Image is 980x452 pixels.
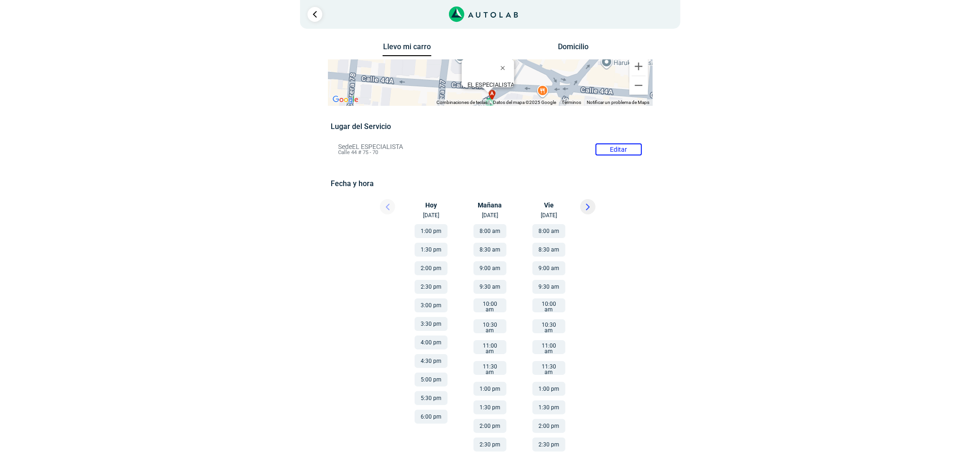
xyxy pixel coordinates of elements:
a: Notificar un problema de Maps [587,100,650,105]
img: Google [330,94,361,106]
a: Abre esta zona en Google Maps (se abre en una nueva ventana) [330,94,361,106]
button: 9:00 am [474,261,506,275]
button: 6:00 pm [415,410,448,424]
button: 4:30 pm [415,354,448,368]
button: 3:30 pm [415,317,448,331]
h5: Lugar del Servicio [331,122,649,131]
button: 5:30 pm [415,391,448,405]
button: 2:00 pm [415,261,448,275]
span: Datos del mapa ©2025 Google [493,100,557,105]
div: Calle 44 # 75 - 70 [467,81,514,95]
button: Ampliar [629,57,648,76]
button: Cerrar [493,57,516,79]
b: EL ESPECIALISTA [467,81,514,88]
button: 1:30 pm [474,400,506,414]
button: 9:30 am [532,280,565,294]
button: Domicilio [549,42,597,56]
button: 11:30 am [474,361,506,375]
button: 8:00 am [474,224,506,238]
button: 11:30 am [532,361,565,375]
span: a [490,90,494,97]
button: 2:30 pm [415,280,448,294]
button: 11:00 am [474,340,506,354]
button: 10:30 am [532,319,565,333]
button: 10:00 am [532,298,565,312]
button: 2:30 pm [532,438,565,452]
button: 1:30 pm [532,400,565,414]
a: Ir al paso anterior [307,7,322,22]
button: 8:30 am [474,243,506,257]
button: Combinaciones de teclas [437,99,488,106]
button: 10:00 am [474,298,506,312]
button: 1:30 pm [415,243,448,257]
button: 2:00 pm [474,419,506,433]
button: 8:30 am [532,243,565,257]
h5: Fecha y hora [331,179,649,188]
button: 2:30 pm [474,438,506,452]
button: 1:00 pm [474,382,506,396]
button: 5:00 pm [415,373,448,387]
button: 3:00 pm [415,298,448,312]
button: 2:00 pm [532,419,565,433]
button: 1:00 pm [415,224,448,238]
button: 11:00 am [532,340,565,354]
button: 9:00 am [532,261,565,275]
button: Reducir [629,76,648,95]
button: 1:00 pm [532,382,565,396]
button: 9:30 am [474,280,506,294]
button: 10:30 am [474,319,506,333]
button: 4:00 pm [415,336,448,349]
button: Llevo mi carro [383,42,431,57]
a: Términos (se abre en una nueva pestaña) [562,100,582,105]
button: 8:00 am [532,224,565,238]
a: Link al sitio de autolab [449,9,518,18]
